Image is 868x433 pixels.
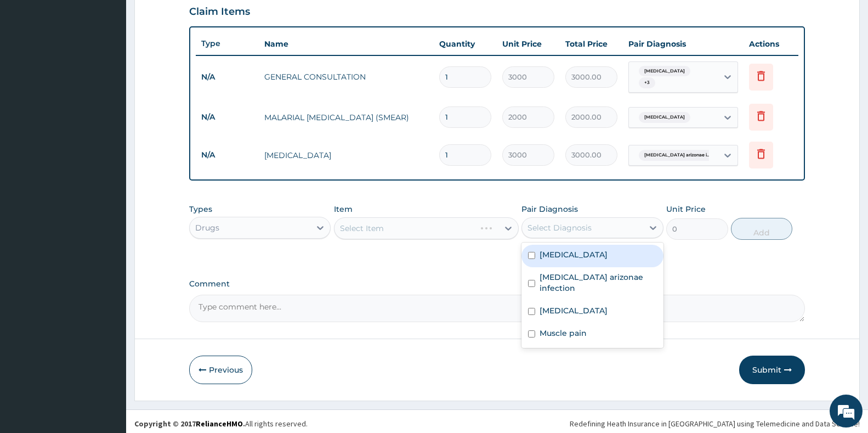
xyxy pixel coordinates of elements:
[195,222,219,233] div: Drugs
[259,66,434,88] td: GENERAL CONSULTATION
[20,55,44,82] img: d_794563401_company_1708531726252_794563401
[560,33,623,55] th: Total Price
[623,33,744,55] th: Pair Diagnosis
[259,106,434,128] td: MALARIAL [MEDICAL_DATA] (SMEAR)
[196,145,259,165] td: N/A
[739,356,805,384] button: Submit
[57,61,184,76] div: Chat with us now
[731,218,792,240] button: Add
[497,33,560,55] th: Unit Price
[189,279,805,289] label: Comment
[570,418,860,429] div: Redefining Heath Insurance in [GEOGRAPHIC_DATA] using Telemedicine and Data Science!
[639,66,690,77] span: [MEDICAL_DATA]
[666,204,706,215] label: Unit Price
[334,204,353,215] label: Item
[189,6,250,18] h3: Claim Items
[64,138,151,249] span: We're online!
[259,144,434,166] td: [MEDICAL_DATA]
[196,107,259,127] td: N/A
[540,272,656,294] label: [MEDICAL_DATA] arizonae infection
[744,33,798,55] th: Actions
[196,67,259,87] td: N/A
[639,150,716,161] span: [MEDICAL_DATA] arizonae i...
[180,5,206,32] div: Minimize live chat window
[189,205,212,214] label: Types
[527,222,592,233] div: Select Diagnosis
[5,300,209,338] textarea: Type your message and hit 'Enter'
[639,77,655,88] span: + 3
[540,249,608,260] label: [MEDICAL_DATA]
[259,33,434,55] th: Name
[540,328,587,339] label: Muscle pain
[540,305,608,316] label: [MEDICAL_DATA]
[434,33,497,55] th: Quantity
[189,356,252,384] button: Previous
[134,419,245,429] strong: Copyright © 2017 .
[639,112,690,123] span: [MEDICAL_DATA]
[196,33,259,54] th: Type
[196,419,243,429] a: RelianceHMO
[521,204,578,215] label: Pair Diagnosis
